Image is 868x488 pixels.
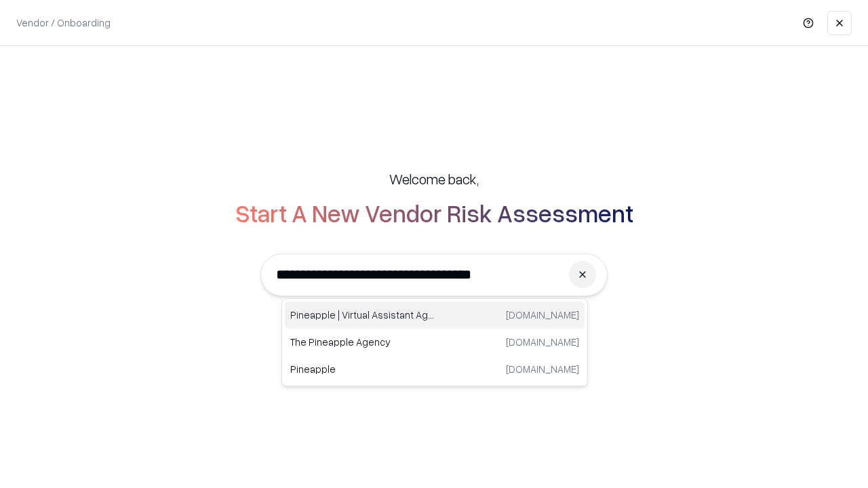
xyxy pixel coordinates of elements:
[235,199,633,226] h2: Start A New Vendor Risk Assessment
[506,308,579,322] p: [DOMAIN_NAME]
[290,335,435,349] p: The Pineapple Agency
[281,298,588,386] div: Suggestions
[290,308,435,322] p: Pineapple | Virtual Assistant Agency
[290,362,435,376] p: Pineapple
[506,362,579,376] p: [DOMAIN_NAME]
[389,169,479,188] h5: Welcome back,
[16,16,111,30] p: Vendor / Onboarding
[506,335,579,349] p: [DOMAIN_NAME]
